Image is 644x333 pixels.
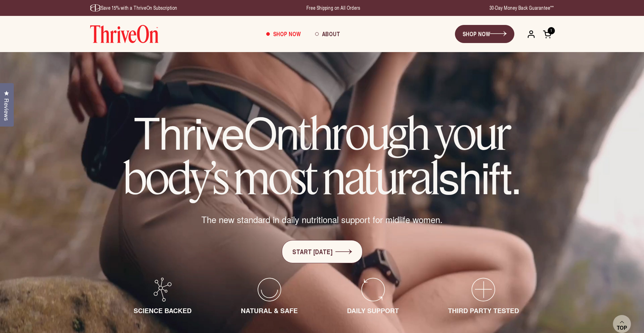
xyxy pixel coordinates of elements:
[273,30,301,38] span: Shop Now
[105,110,539,199] h1: ThriveOn shift.
[259,24,308,44] a: Shop Now
[347,306,399,315] span: DAILY SUPPORT
[2,98,11,121] span: Reviews
[617,325,627,331] span: Top
[201,213,443,226] span: The new standard in daily nutritional support for midlife women.
[308,24,347,44] a: About
[90,4,177,12] p: Save 15% with a ThriveOn Subscription
[241,306,298,315] span: NATURAL & SAFE
[306,4,360,12] p: Free Shipping on All Orders
[124,106,510,205] em: through your body’s most natural
[134,306,192,315] span: SCIENCE BACKED
[448,306,519,315] span: THIRD PARTY TESTED
[455,25,514,43] a: SHOP NOW
[282,240,363,263] a: START [DATE]
[322,30,340,38] span: About
[489,4,554,12] p: 30-Day Money Back Guarantee**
